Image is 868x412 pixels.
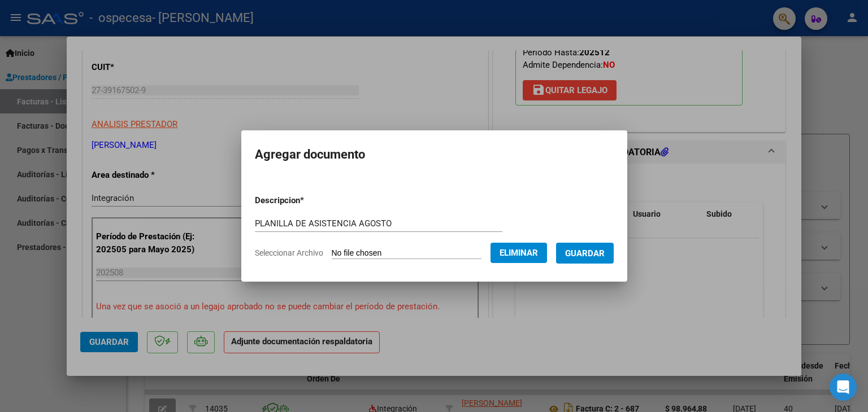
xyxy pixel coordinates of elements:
p: Descripcion [255,194,363,207]
h2: Agregar documento [255,144,614,165]
span: Guardar [565,248,605,258]
span: Eliminar [500,248,538,258]
button: Guardar [556,243,614,264]
button: Eliminar [491,243,547,263]
span: Seleccionar Archivo [255,248,323,257]
div: Open Intercom Messenger [830,374,857,401]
